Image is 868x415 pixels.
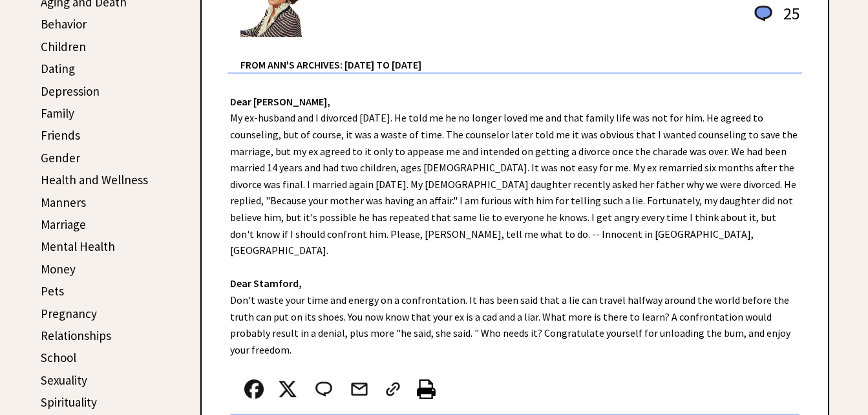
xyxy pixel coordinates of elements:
a: Children [41,39,86,54]
a: Sexuality [41,372,87,388]
a: Health and Wellness [41,172,148,187]
a: Gender [41,150,80,165]
strong: Dear Stamford, [230,277,302,290]
img: mail.png [350,379,369,399]
a: Money [41,261,76,277]
a: Pets [41,283,64,299]
img: printer%20icon.png [417,379,436,399]
img: facebook.png [244,379,264,399]
a: Dating [41,61,75,76]
a: Mental Health [41,239,115,254]
a: Friends [41,127,80,143]
div: From Ann's Archives: [DATE] to [DATE] [240,38,802,72]
img: message_round%201.png [752,3,775,24]
img: x_small.png [278,379,297,399]
a: Depression [41,83,100,99]
a: Pregnancy [41,306,97,321]
a: Spirituality [41,394,97,410]
a: Marriage [41,217,86,232]
td: 25 [777,3,801,37]
a: Behavior [41,16,87,32]
a: School [41,350,76,365]
img: message_round%202.png [313,379,335,399]
strong: Dear [PERSON_NAME], [230,95,330,108]
a: Relationships [41,328,111,343]
img: link_02.png [383,379,403,399]
a: Family [41,105,74,121]
a: Manners [41,195,86,210]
